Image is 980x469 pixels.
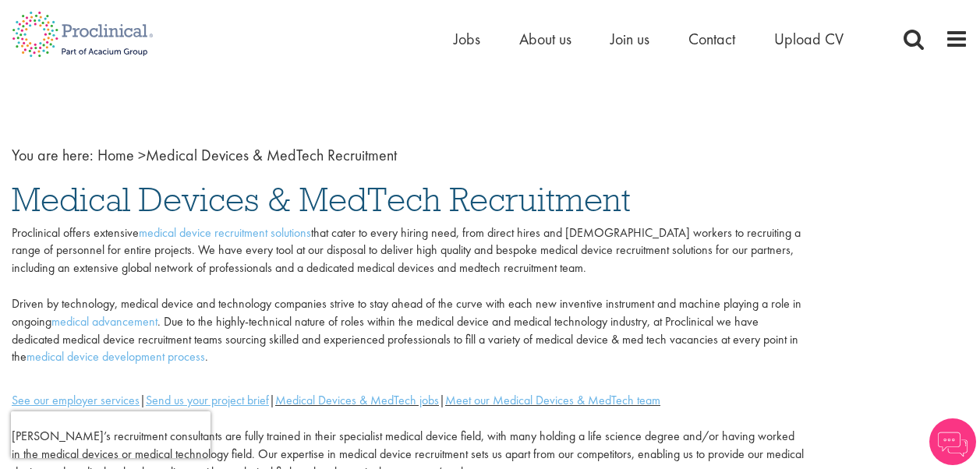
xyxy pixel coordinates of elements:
a: breadcrumb link to Home [97,145,134,165]
a: Contact [688,29,735,49]
a: Jobs [454,29,480,49]
span: > [138,145,146,165]
a: Join us [610,29,649,49]
a: medical device development process [27,348,205,365]
img: Chatbot [929,418,976,465]
a: Send us your project brief [146,392,269,408]
a: medical advancement [51,313,157,330]
span: Medical Devices & MedTech Recruitment [12,178,631,220]
a: See our employer services [12,392,140,408]
a: Upload CV [774,29,844,49]
span: You are here: [12,145,94,165]
iframe: reCAPTCHA [11,411,211,458]
div: | | | [12,392,805,410]
a: Meet our Medical Devices & MedTech team [445,392,660,408]
a: medical device recruitment solutions [139,224,311,241]
a: Medical Devices & MedTech jobs [275,392,439,408]
a: About us [519,29,571,49]
span: Medical Devices & MedTech Recruitment [97,145,397,165]
p: Proclinical offers extensive that cater to every hiring need, from direct hires and [DEMOGRAPHIC_... [12,224,805,367]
